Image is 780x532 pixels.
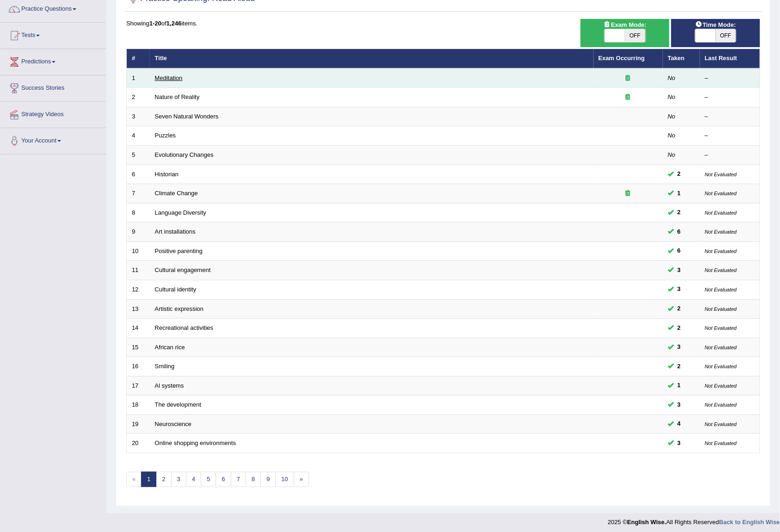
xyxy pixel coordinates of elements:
span: OFF [625,29,645,42]
b: 1,246 [167,20,182,27]
a: 6 [216,472,231,487]
a: Predictions [0,49,106,72]
td: 15 [127,338,150,357]
a: Online shopping environments [155,439,236,446]
div: Exam occurring question [599,189,658,198]
th: # [127,49,150,68]
a: Cultural engagement [155,266,211,273]
small: Not Evaluated [705,267,737,273]
td: 3 [127,107,150,126]
span: You can still take this question [674,208,685,217]
a: Strategy Videos [0,102,106,125]
span: You can still take this question [674,189,685,198]
td: 5 [127,146,150,165]
a: Positive parenting [155,247,203,254]
div: 2025 © All Rights Reserved [608,513,780,527]
small: Not Evaluated [705,421,737,427]
em: No [668,74,676,81]
td: 13 [127,299,150,319]
em: No [668,151,676,158]
a: Art installations [155,228,196,235]
a: African rice [155,344,185,351]
span: Exam Mode: [600,20,650,30]
a: Puzzles [155,132,176,139]
small: Not Evaluated [705,287,737,292]
div: Exam occurring question [599,74,658,83]
a: 2 [156,472,171,487]
td: 8 [127,203,150,223]
em: No [668,132,676,139]
b: 1-20 [149,20,161,27]
span: You can still take this question [674,439,685,448]
td: 16 [127,357,150,377]
span: You can still take this question [674,419,685,429]
span: You can still take this question [674,246,685,256]
small: Not Evaluated [705,172,737,177]
a: Tests [0,23,106,46]
strong: Back to English Wise [719,519,780,526]
span: You can still take this question [674,169,685,179]
a: Cultural identity [155,286,197,293]
td: 11 [127,261,150,280]
a: Success Stories [0,75,106,99]
small: Not Evaluated [705,345,737,350]
a: Seven Natural Wonders [155,113,219,120]
td: 4 [127,126,150,146]
em: No [668,93,676,100]
span: Time Mode: [692,20,740,30]
span: You can still take this question [674,342,685,352]
th: Last Result [700,49,760,68]
a: Climate Change [155,190,198,197]
div: – [705,151,755,160]
a: 8 [246,472,261,487]
a: 10 [275,472,294,487]
span: « [126,472,142,487]
small: Not Evaluated [705,248,737,254]
td: 19 [127,414,150,434]
a: 7 [231,472,246,487]
div: Showing of items. [126,19,760,28]
a: Exam Occurring [599,55,645,62]
small: Not Evaluated [705,306,737,312]
span: You can still take this question [674,285,685,294]
small: Not Evaluated [705,229,737,235]
small: Not Evaluated [705,402,737,408]
div: – [705,131,755,140]
td: 18 [127,396,150,415]
a: Neuroscience [155,421,192,427]
a: Language Diversity [155,209,206,216]
td: 10 [127,241,150,261]
a: Nature of Reality [155,93,200,100]
span: You can still take this question [674,400,685,410]
small: Not Evaluated [705,440,737,446]
a: Artistic expression [155,305,204,312]
a: Your Account [0,128,106,151]
td: 1 [127,68,150,88]
span: You can still take this question [674,266,685,275]
span: You can still take this question [674,304,685,314]
td: 17 [127,376,150,396]
small: Not Evaluated [705,364,737,369]
small: Not Evaluated [705,191,737,196]
span: You can still take this question [674,381,685,390]
div: – [705,93,755,102]
a: 4 [186,472,201,487]
td: 12 [127,280,150,299]
div: – [705,112,755,121]
small: Not Evaluated [705,325,737,331]
a: Al systems [155,382,184,389]
small: Not Evaluated [705,210,737,216]
div: – [705,74,755,83]
td: 20 [127,434,150,453]
div: Show exams occurring in exams [581,19,669,47]
td: 9 [127,223,150,242]
span: You can still take this question [674,362,685,371]
td: 7 [127,184,150,204]
a: Evolutionary Changes [155,151,214,158]
a: Smiling [155,363,175,370]
div: Exam occurring question [599,93,658,102]
td: 14 [127,319,150,338]
a: Meditation [155,74,183,81]
span: You can still take this question [674,227,685,237]
th: Taken [663,49,700,68]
